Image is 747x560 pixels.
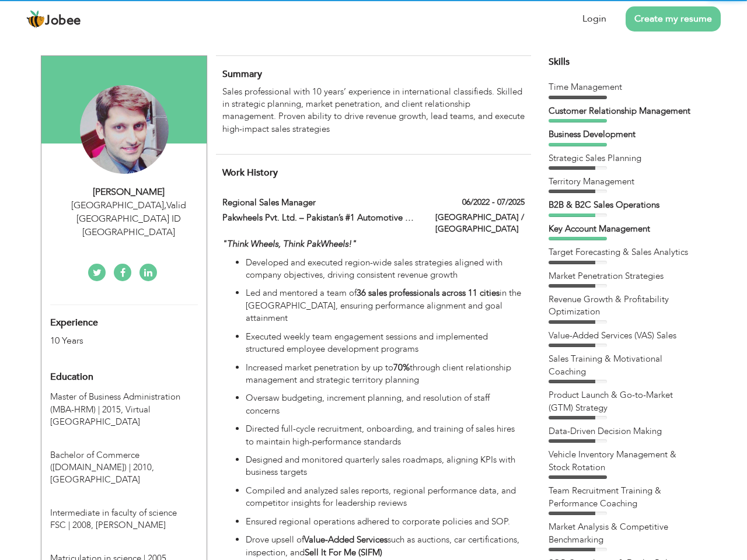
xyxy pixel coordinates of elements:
div: Time Management [549,81,694,93]
span: Education [50,372,93,383]
label: 06/2022 - 07/2025 [462,197,525,208]
div: Team Recruitment Training & Performance Coaching [549,485,694,510]
em: "Think Wheels, Think PakWheels!" [222,238,357,250]
div: Strategic Sales Planning [549,152,694,164]
span: Master of Business Administration (MBA-HRM), Virtual University of Pakistan, 2015 [50,391,180,415]
p: Developed and executed region-wide sales strategies aligned with company objectives, driving cons... [246,257,525,282]
span: Bachelor of Commerce (B.COM), University of Punjab, 2010 [50,449,154,473]
p: Directed full-cycle recruitment, onboarding, and training of sales hires to maintain high-perform... [246,423,525,448]
a: Login [582,12,606,26]
p: Designed and monitored quarterly sales roadmaps, aligning KPIs with business targets [246,454,525,479]
div: 10 Years [50,334,170,348]
div: Sales Training & Motivational Coaching [549,353,694,378]
span: Jobee [45,15,81,27]
div: [GEOGRAPHIC_DATA] Valid [GEOGRAPHIC_DATA] ID [GEOGRAPHIC_DATA] [50,199,207,239]
div: Master of Business Administration (MBA-HRM), 2015 [41,391,207,428]
div: Business Development [549,128,694,141]
div: Customer Relationship Management [549,105,694,117]
div: Market Penetration Strategies [549,270,694,282]
p: Sales professional with 10 years’ experience in international classifieds. Skilled in strategic p... [222,86,525,136]
label: [GEOGRAPHIC_DATA] / [GEOGRAPHIC_DATA] [435,212,525,235]
a: Create my resume [626,6,721,32]
span: , [164,199,166,212]
img: Irfan Shehzad [80,85,169,174]
div: Vehicle Inventory Management & Stock Rotation [549,449,694,474]
div: Data-Driven Decision Making [549,425,694,437]
strong: Value-Added Services [304,534,388,545]
span: Summary [222,68,262,80]
div: Product Launch & Go-to-Market (GTM) Strategy [549,389,694,414]
p: Executed weekly team engagement sessions and implemented structured employee development programs [246,331,525,356]
label: Pakwheels Pvt. Ltd. – Pakistan’s #1 Automotive Platform | [222,212,418,224]
p: Ensured regional operations adhered to corporate policies and SOP. [246,516,525,528]
div: Market Analysis & Competitive Benchmarking [549,521,694,546]
div: [PERSON_NAME] [50,185,207,199]
strong: 36 sales professionals across 11 cities [357,287,500,299]
strong: Sell It For Me (SIFM) [305,547,382,558]
div: Revenue Growth & Profitability Optimization [549,293,694,318]
div: Key Account Management [549,223,694,235]
div: B2B & B2C Sales Operations [549,199,694,211]
div: Intermediate in faculty of science FSC, 2008 [41,489,207,532]
div: Value-Added Services (VAS) Sales [549,330,694,342]
span: [GEOGRAPHIC_DATA] [50,474,140,485]
p: Drove upsell of such as auctions, car certifications, inspection, and [246,534,525,559]
span: Experience [50,318,98,328]
div: Bachelor of Commerce (B.COM), 2010 [41,432,207,487]
strong: 70% [393,362,410,373]
label: Regional Sales Manager [222,197,418,209]
p: Increased market penetration by up to through client relationship management and strategic territ... [246,362,525,387]
div: Target Forecasting & Sales Analytics [549,246,694,258]
a: Jobee [26,10,81,29]
div: Territory Management [549,176,694,188]
p: Compiled and analyzed sales reports, regional performance data, and competitor insights for leade... [246,485,525,510]
span: Skills [549,55,570,68]
span: Work History [222,166,278,179]
p: Led and mentored a team of in the [GEOGRAPHIC_DATA], ensuring performance alignment and goal atta... [246,287,525,324]
span: Virtual [GEOGRAPHIC_DATA] [50,404,151,428]
span: Intermediate in faculty of science FSC, BISE Gujrawala, 2008 [50,507,177,531]
p: Oversaw budgeting, increment planning, and resolution of staff concerns [246,392,525,417]
img: jobee.io [26,10,45,29]
span: [PERSON_NAME] [96,519,166,531]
